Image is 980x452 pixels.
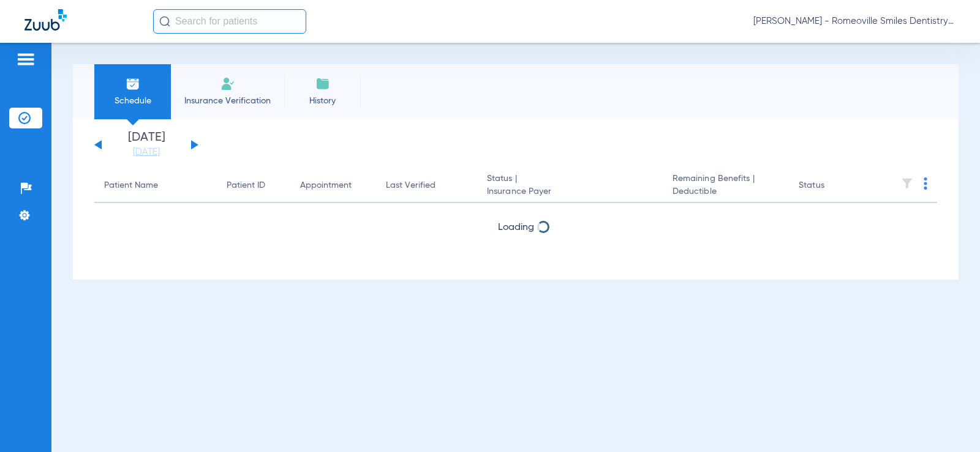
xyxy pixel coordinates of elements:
[293,95,352,107] span: History
[180,95,275,107] span: Insurance Verification
[153,9,306,34] input: Search for patients
[300,179,366,192] div: Appointment
[789,169,872,203] th: Status
[901,177,913,190] img: filter.svg
[227,179,281,192] div: Patient ID
[104,179,207,192] div: Patient Name
[159,16,170,27] img: Search Icon
[104,95,162,107] span: Schedule
[498,223,534,232] span: Loading
[924,177,927,190] img: group-dot-blue.svg
[487,185,653,198] span: Insurance Payer
[104,179,158,192] div: Patient Name
[16,52,36,67] img: hamburger-icon
[386,179,467,192] div: Last Verified
[110,132,183,158] li: [DATE]
[477,169,663,203] th: Status |
[221,76,235,91] img: Manual Insurance Verification
[673,185,779,198] span: Deductible
[300,179,352,192] div: Appointment
[126,76,140,91] img: Schedule
[315,76,330,91] img: History
[663,169,789,203] th: Remaining Benefits |
[110,146,183,158] a: [DATE]
[227,179,265,192] div: Patient ID
[386,179,435,192] div: Last Verified
[24,9,67,31] img: Zuub Logo
[753,15,956,28] span: [PERSON_NAME] - Romeoville Smiles Dentistry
